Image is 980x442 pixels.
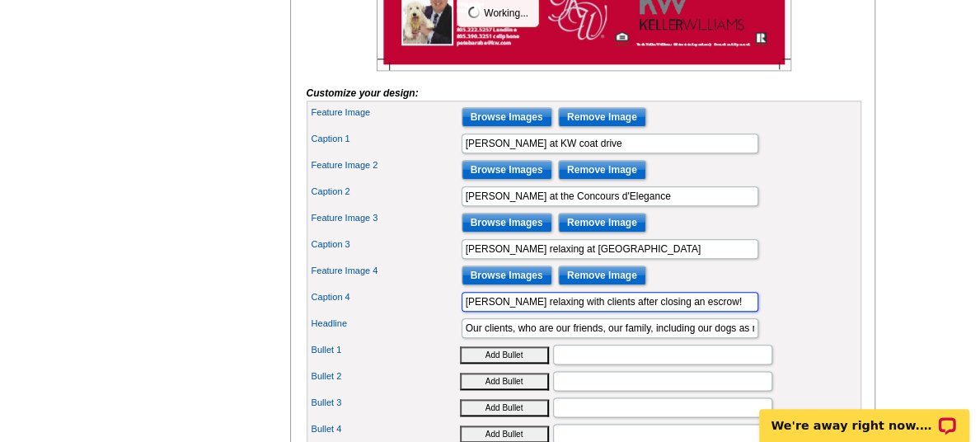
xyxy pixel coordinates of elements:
label: Caption 2 [312,185,460,199]
input: Browse Images [462,266,552,285]
input: Browse Images [462,160,552,180]
input: Browse Images [462,107,552,127]
input: Remove Image [558,160,646,180]
label: Caption 1 [312,132,460,146]
i: Customize your design: [307,87,419,99]
label: Feature Image [312,106,460,120]
label: Feature Image 4 [312,264,460,278]
input: Remove Image [558,107,646,127]
label: Bullet 3 [312,396,460,410]
input: Remove Image [558,266,646,285]
button: Add Bullet [460,399,549,416]
label: Bullet 2 [312,369,460,383]
label: Feature Image 2 [312,158,460,172]
input: Remove Image [558,213,646,233]
img: loading... [467,6,481,19]
button: Add Bullet [460,346,549,364]
label: Caption 4 [312,290,460,304]
label: Bullet 1 [312,343,460,357]
input: Browse Images [462,213,552,233]
iframe: LiveChat chat widget [748,390,980,442]
label: Caption 3 [312,237,460,252]
label: Bullet 4 [312,422,460,436]
button: Add Bullet [460,373,549,390]
label: Headline [312,317,460,331]
label: Feature Image 3 [312,211,460,225]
